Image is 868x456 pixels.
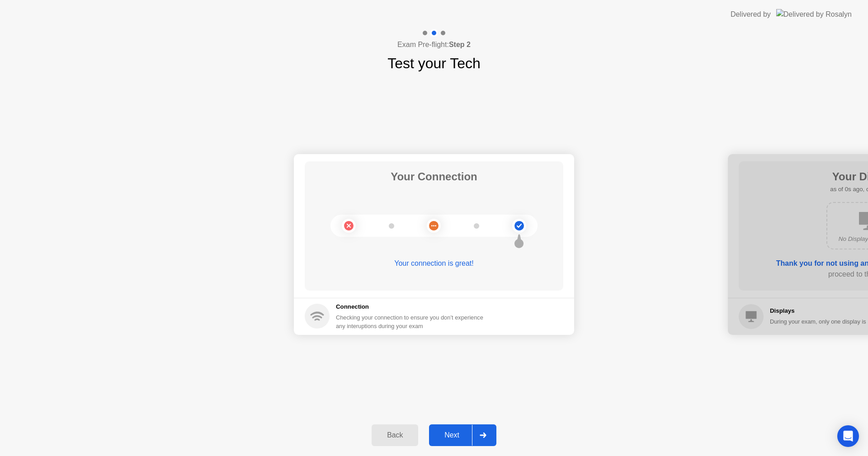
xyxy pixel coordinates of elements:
[372,424,418,446] button: Back
[837,425,859,447] div: Open Intercom Messenger
[387,52,481,74] h1: Test your Tech
[731,9,771,20] div: Delivered by
[429,424,496,446] button: Next
[432,431,472,439] div: Next
[391,169,477,185] h1: Your Connection
[776,9,852,19] img: Delivered by Rosalyn
[374,431,415,439] div: Back
[305,258,563,269] div: Your connection is great!
[397,39,471,50] h4: Exam Pre-flight:
[336,313,489,330] div: Checking your connection to ensure you don’t experience any interuptions during your exam
[449,41,471,48] b: Step 2
[336,302,489,311] h5: Connection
